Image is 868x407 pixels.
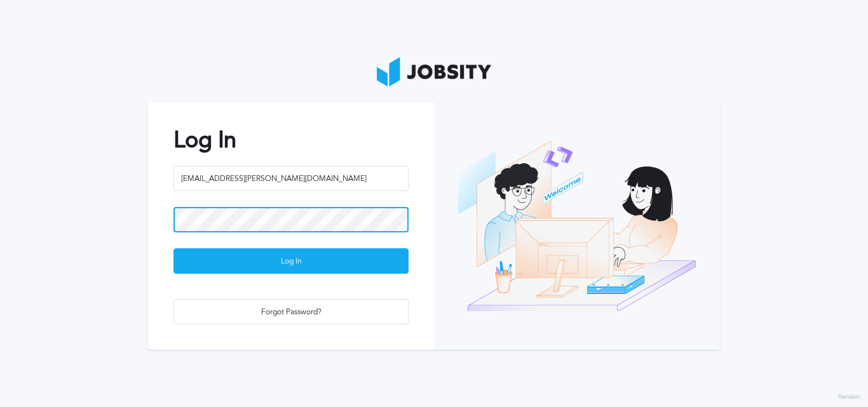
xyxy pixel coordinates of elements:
h2: Log In [173,127,409,153]
button: Log In [173,248,409,274]
input: Email [173,166,409,191]
div: Forgot Password? [174,300,408,325]
div: Log In [174,249,408,274]
label: Version: [838,394,862,401]
button: Forgot Password? [173,299,409,324]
